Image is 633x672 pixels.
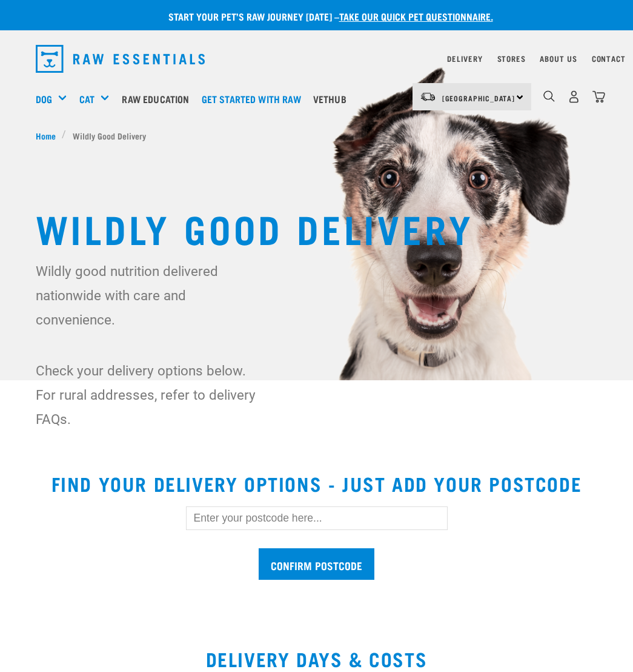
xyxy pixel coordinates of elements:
[543,90,555,102] img: home-icon-1@2x.png
[447,56,482,61] a: Delivery
[497,56,526,61] a: Stores
[26,40,608,78] nav: dropdown navigation
[36,129,62,142] a: Home
[540,56,577,61] a: About Us
[36,129,56,142] span: Home
[199,75,310,123] a: Get started with Raw
[119,75,198,123] a: Raw Education
[592,90,605,103] img: home-icon@2x.png
[442,96,515,100] span: [GEOGRAPHIC_DATA]
[36,259,260,332] p: Wildly good nutrition delivered nationwide with care and convenience.
[420,92,436,102] img: van-moving.png
[36,358,260,431] p: Check your delivery options below. For rural addresses, refer to delivery FAQs.
[259,548,374,580] input: Confirm postcode
[592,56,626,61] a: Contact
[79,92,94,106] a: Cat
[15,472,618,494] h2: Find your delivery options - just add your postcode
[310,75,356,123] a: Vethub
[339,13,493,19] a: take our quick pet questionnaire.
[36,92,52,106] a: Dog
[186,506,448,529] input: Enter your postcode here...
[568,90,580,103] img: user.png
[36,129,598,142] nav: breadcrumbs
[36,206,598,249] h1: Wildly Good Delivery
[36,45,205,73] img: Raw Essentials Logo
